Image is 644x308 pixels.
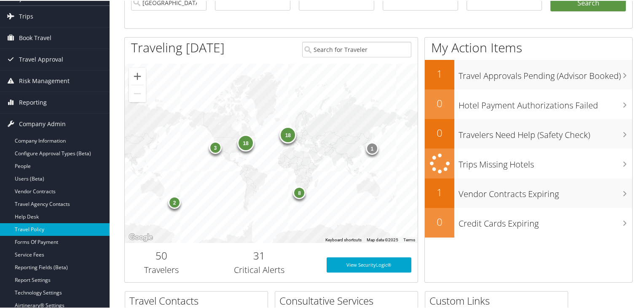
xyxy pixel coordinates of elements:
[425,184,454,199] h2: 1
[279,126,296,143] div: 18
[429,293,568,307] h2: Custom Links
[459,183,632,199] h3: Vendor Contracts Expiring
[459,213,632,229] h3: Credit Cards Expiring
[131,263,192,275] h3: Travelers
[425,59,632,89] a: 1Travel Approvals Pending (Advisor Booked)
[209,140,221,153] div: 3
[425,118,632,148] a: 0Travelers Need Help (Safety Check)
[129,84,146,101] button: Zoom out
[459,95,632,111] h3: Hotel Payment Authorizations Failed
[204,248,314,262] h2: 31
[459,124,632,140] h3: Travelers Need Help (Safety Check)
[425,38,632,56] h1: My Action Items
[425,148,632,178] a: Trips Missing Hotels
[365,141,378,154] div: 1
[403,237,415,241] a: Terms (opens in new tab)
[302,41,412,57] input: Search for Traveler
[131,248,192,262] h2: 50
[425,95,454,110] h2: 0
[459,154,632,170] h3: Trips Missing Hotels
[129,67,146,84] button: Zoom in
[19,91,47,112] span: Reporting
[279,293,418,307] h2: Consultative Services
[425,89,632,118] a: 0Hotel Payment Authorizations Failed
[19,48,63,69] span: Travel Approval
[425,66,454,80] h2: 1
[129,293,268,307] h2: Travel Contacts
[237,134,254,151] div: 18
[325,236,362,242] button: Keyboard shortcuts
[425,178,632,207] a: 1Vendor Contracts Expiring
[19,70,70,91] span: Risk Management
[327,257,412,272] a: View SecurityLogic®
[127,231,155,242] img: Google
[425,125,454,139] h2: 0
[127,231,155,242] a: Open this area in Google Maps (opens a new window)
[367,237,398,241] span: Map data ©2025
[19,5,33,26] span: Trips
[459,65,632,81] h3: Travel Approvals Pending (Advisor Booked)
[19,113,66,134] span: Company Admin
[425,214,454,228] h2: 0
[168,195,181,208] div: 2
[19,27,51,48] span: Book Travel
[131,38,225,56] h1: Traveling [DATE]
[293,186,306,198] div: 8
[425,207,632,237] a: 0Credit Cards Expiring
[204,263,314,275] h3: Critical Alerts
